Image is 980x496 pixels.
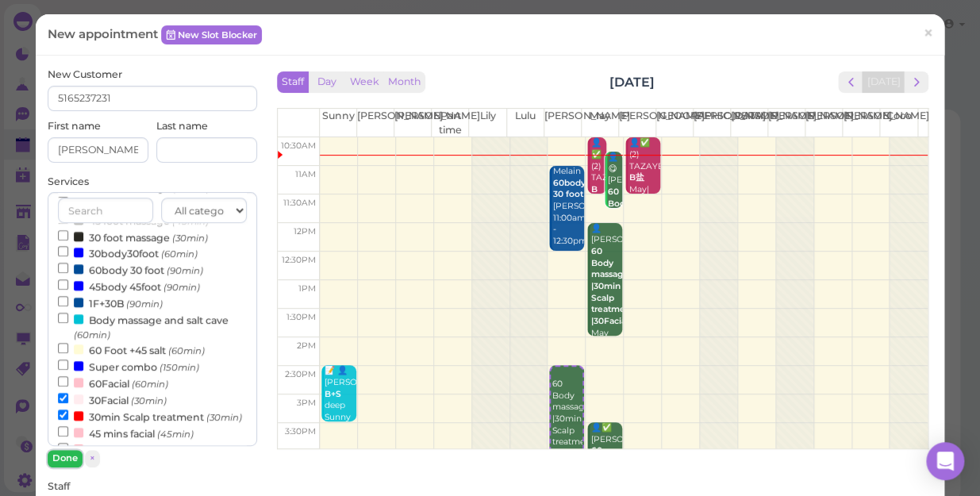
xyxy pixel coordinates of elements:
button: × [85,450,100,467]
button: Staff [277,71,309,93]
label: 45body 45foot [58,278,200,294]
th: Part time [432,109,469,137]
small: (60min) [132,379,168,390]
small: (60min) [74,329,110,340]
label: 30B+30facial [58,441,189,458]
small: (45min) [172,216,209,227]
input: 60Facial (60min) [58,376,68,386]
span: 12:30pm [282,255,316,265]
label: 60 Foot +45 salt [58,341,205,358]
label: 60body 30 foot [58,261,203,278]
h2: [DATE] [609,73,655,91]
th: [PERSON_NAME] [544,109,581,137]
div: Melain [PERSON_NAME] 11:00am - 12:30pm [551,166,584,248]
small: (150min) [159,362,199,373]
th: May [581,109,618,137]
button: [DATE] [862,71,905,93]
th: Lulu [506,109,544,137]
b: B盐 [590,184,599,206]
button: Done [48,450,83,467]
th: Sunny [320,109,357,137]
small: (60min) [168,345,205,356]
label: 30body30foot [58,244,198,261]
b: 60 Body massage [608,186,645,220]
label: New Customer [48,67,122,82]
input: 60 Foot +45 salt (60min) [58,343,68,353]
div: 👤[PERSON_NAME] May 12:00pm - 2:00pm [590,223,622,375]
label: Staff [48,479,70,494]
th: [GEOGRAPHIC_DATA] [655,109,693,137]
div: Open Intercom Messenger [926,442,964,480]
small: (90min) [126,298,163,310]
small: (30min) [131,395,167,406]
th: [PERSON_NAME] [394,109,432,137]
small: (45min) [157,429,194,440]
th: Coco [880,109,917,137]
label: 30 foot massage [58,229,208,245]
input: 60body 30 foot (90min) [58,263,68,273]
b: 60 Body massage |30min Scalp treatment |30Facial [590,246,633,326]
span: 10:30am [281,140,316,151]
input: Super combo (150min) [58,360,68,370]
button: Week [345,71,384,93]
th: [PERSON_NAME] [730,109,767,137]
small: (60min) [152,445,189,456]
b: 60body 30 foot [552,178,585,200]
button: Day [308,71,346,93]
th: [PERSON_NAME] [768,109,805,137]
input: 30body30foot (60min) [58,246,68,256]
div: 👤✅ (2) TAZAYE May|[PERSON_NAME] 10:30am - 11:30am [590,137,606,266]
span: 2:30pm [285,369,316,379]
label: 45 mins facial [58,425,194,441]
input: 30B+30facial (60min) [58,443,68,453]
input: Search by name or phone [48,86,257,111]
label: First name [48,119,101,133]
label: 1F+30B [58,294,163,311]
div: 👤😋 [PERSON_NAME] May 10:45am - 11:45am [607,152,622,268]
span: 3:30pm [285,426,316,436]
b: 60 Body massage [590,445,628,479]
label: Super combo [58,358,199,375]
span: 1pm [298,283,316,294]
input: 90 foot massage (90min) [58,197,68,207]
b: B盐 [628,172,644,183]
span: 12pm [294,226,316,236]
th: [PERSON_NAME] [357,109,394,137]
span: New appointment [48,26,161,41]
button: next [904,71,928,93]
b: B+S [325,389,341,399]
span: 11am [295,169,316,179]
span: × [923,22,933,44]
label: 30min Scalp treatment [58,408,242,425]
small: (30min) [206,412,242,423]
input: 30 foot massage (30min) [58,230,68,240]
input: Search [58,198,153,223]
small: (30min) [172,233,208,244]
label: 90 foot massage [58,195,209,212]
span: 3pm [297,398,316,408]
input: 45 mins facial (45min) [58,426,68,436]
small: (90min) [167,265,203,276]
label: Body massage and salt cave [58,311,247,342]
span: 1:30pm [286,312,316,322]
small: (60min) [161,248,198,260]
th: [PERSON_NAME] [693,109,730,137]
div: 👤✅ (2) TAZAYE May|[PERSON_NAME] 10:30am - 11:30am [628,137,660,242]
th: Lily [469,109,506,137]
small: (90min) [163,282,200,293]
span: 2pm [297,340,316,351]
span: 11:30am [283,198,316,208]
label: 60Facial [58,375,168,391]
button: prev [838,71,863,93]
input: 30min Scalp treatment (30min) [58,409,68,420]
button: Month [383,71,425,93]
label: 30Facial [58,391,167,408]
input: 45body 45foot (90min) [58,279,68,290]
label: Last name [156,119,208,133]
input: 30Facial (30min) [58,393,68,403]
th: [PERSON_NAME] [843,109,880,137]
label: Services [48,175,89,189]
th: [PERSON_NAME] [805,109,843,137]
input: Body massage and salt cave (60min) [58,313,68,323]
div: 📝 👤[PERSON_NAME] deep Sunny 2:30pm - 3:30pm [324,365,356,459]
